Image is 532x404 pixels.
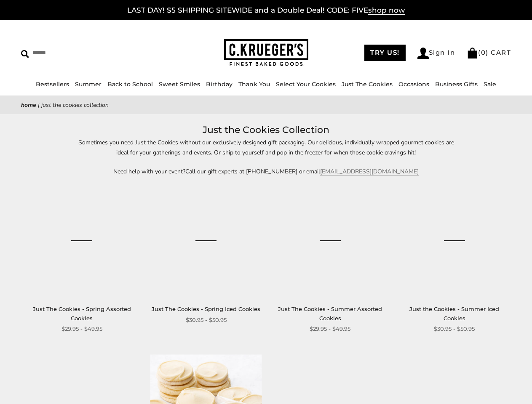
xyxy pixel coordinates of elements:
span: $29.95 - $49.95 [61,324,102,333]
a: Select Your Cookies [276,80,336,88]
a: (0) CART [467,48,511,56]
span: $30.95 - $50.95 [434,324,475,333]
a: Just The Cookies - Spring Iced Cookies [152,306,260,312]
span: Call our gift experts at [PHONE_NUMBER] or email [185,167,320,175]
a: Sweet Smiles [159,80,200,88]
span: 0 [481,48,486,56]
a: Thank You [238,80,270,88]
a: Occasions [398,80,429,88]
a: Just The Cookies - Spring Iced Cookies [150,185,262,296]
a: Business Gifts [435,80,478,88]
a: TRY US! [364,45,406,61]
a: Sign In [417,48,455,59]
a: Just The Cookies - Summer Assorted Cookies [278,306,382,321]
a: LAST DAY! $5 SHIPPING SITEWIDE and a Double Deal! CODE: FIVEshop now [127,6,405,15]
a: Sale [484,80,496,88]
p: Need help with your event? [72,167,460,176]
a: Just The Cookies - Spring Assorted Cookies [33,306,131,321]
nav: breadcrumbs [21,100,511,110]
img: C.KRUEGER'S [224,39,308,66]
a: Just The Cookies - Summer Assorted Cookies [274,185,386,296]
h1: Just the Cookies Collection [34,122,498,138]
a: Just The Cookies [342,80,393,88]
p: Sometimes you need Just the Cookies without our exclusively designed gift packaging. Our deliciou... [72,138,460,157]
a: Birthday [206,80,233,88]
a: Home [21,101,36,109]
span: Just the Cookies Collection [41,101,109,109]
a: Summer [75,80,102,88]
span: $29.95 - $49.95 [310,324,350,333]
a: Just the Cookies - Summer Iced Cookies [398,185,510,296]
img: Account [417,48,429,59]
span: | [38,101,40,109]
img: Search [21,50,29,58]
a: Bestsellers [36,80,69,88]
a: Back to School [107,80,153,88]
a: Just the Cookies - Summer Iced Cookies [409,306,499,321]
a: [EMAIL_ADDRESS][DOMAIN_NAME] [320,167,419,175]
a: Just The Cookies - Spring Assorted Cookies [26,185,138,296]
span: shop now [368,6,405,15]
span: $30.95 - $50.95 [186,316,227,324]
img: Bag [467,48,478,58]
input: Search [21,46,133,59]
